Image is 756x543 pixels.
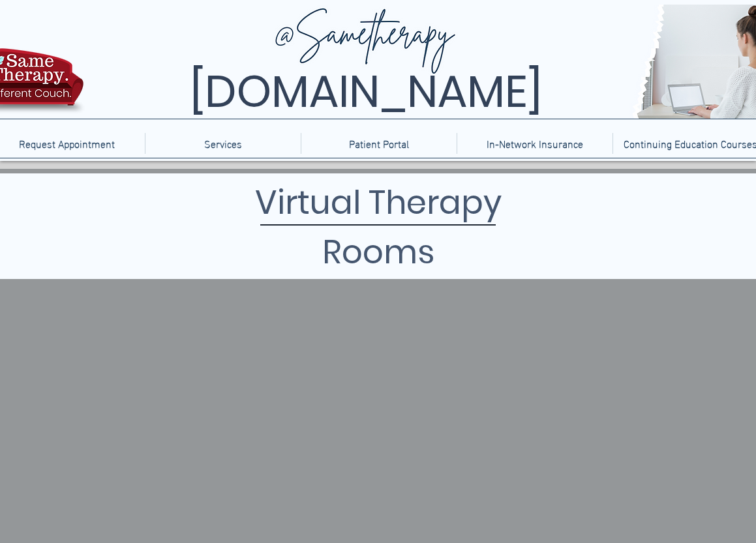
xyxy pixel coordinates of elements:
[301,133,457,154] a: Patient Portal
[198,133,249,154] p: Services
[190,61,542,123] span: [DOMAIN_NAME]
[12,133,121,154] p: Request Appointment
[180,178,577,277] h1: Virtual Therapy Rooms
[457,133,612,154] a: In-Network Insurance
[342,133,416,154] p: Patient Portal
[480,133,590,154] p: In-Network Insurance
[145,133,301,154] div: Services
